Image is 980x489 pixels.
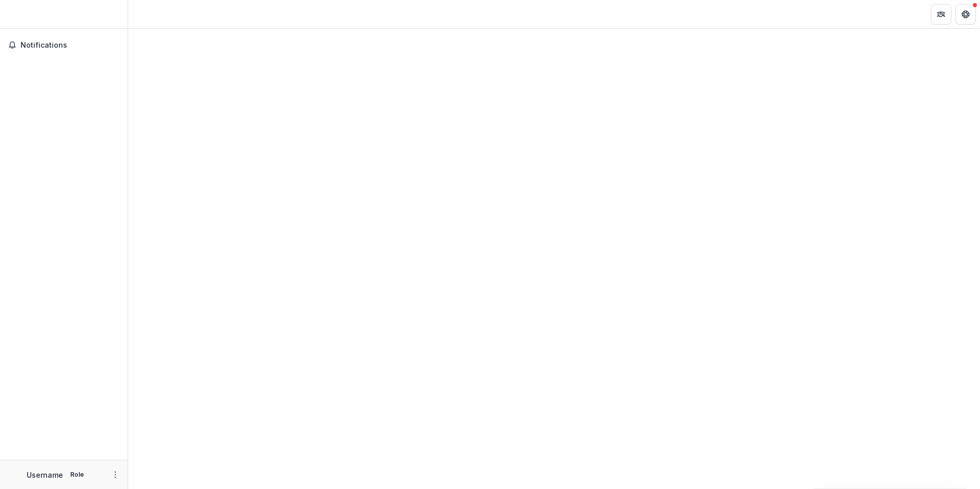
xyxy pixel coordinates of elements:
[955,4,976,25] button: Get Help
[4,37,124,53] button: Notifications
[67,470,87,479] p: Role
[21,41,119,50] span: Notifications
[931,4,951,25] button: Partners
[27,470,63,480] p: Username
[109,468,121,481] button: More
